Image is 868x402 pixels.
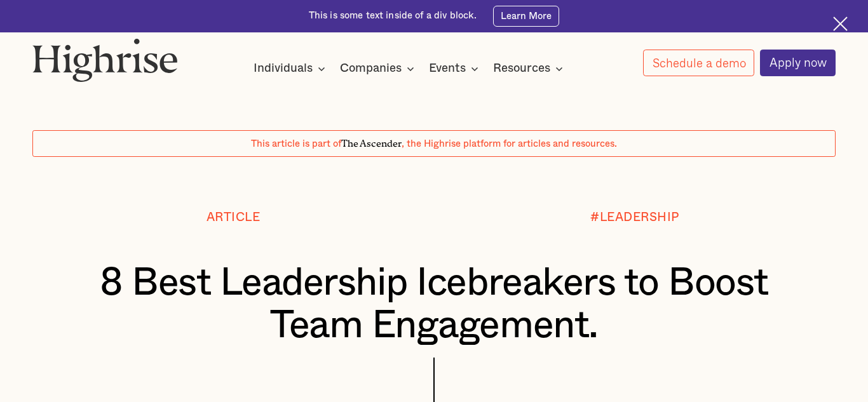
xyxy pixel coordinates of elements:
a: Apply now [760,50,836,76]
div: Individuals [254,61,329,76]
span: , the Highrise platform for articles and resources. [402,139,617,149]
div: Companies [340,61,402,76]
a: Learn More [493,6,559,27]
span: This article is part of [251,139,341,149]
div: This is some text inside of a div block. [309,10,477,22]
div: Article [207,211,261,224]
h1: 8 Best Leadership Icebreakers to Boost Team Engagement. [66,262,803,347]
div: Events [429,61,482,76]
img: Cross icon [833,17,848,31]
div: Resources [493,61,550,76]
a: Schedule a demo [643,50,755,76]
div: Events [429,61,466,76]
img: Highrise logo [32,38,177,82]
span: The Ascender [341,136,402,147]
div: Companies [340,61,418,76]
div: Individuals [254,61,313,76]
div: Resources [493,61,567,76]
div: #LEADERSHIP [590,211,679,224]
